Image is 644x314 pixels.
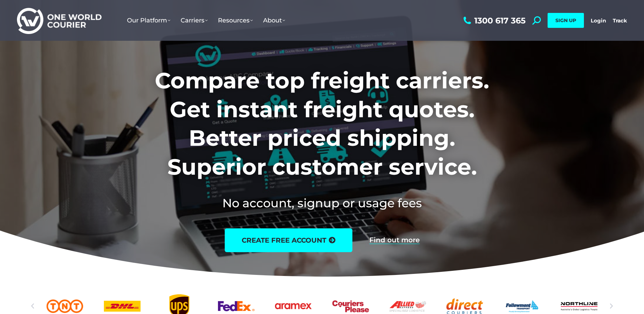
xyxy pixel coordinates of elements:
a: Carriers [176,10,213,31]
h2: No account, signup or usage fees [110,195,534,211]
a: SIGN UP [548,13,584,28]
span: SIGN UP [555,17,576,23]
span: Carriers [181,17,208,24]
a: Find out more [369,237,420,244]
a: 1300 617 365 [462,16,526,25]
a: Resources [213,10,258,31]
h1: Compare top freight carriers. Get instant freight quotes. Better priced shipping. Superior custom... [110,66,534,181]
span: Our Platform [127,17,170,24]
a: Track [613,17,627,24]
a: Our Platform [122,10,176,31]
span: Resources [218,17,253,24]
a: About [258,10,290,31]
img: One World Courier [17,7,102,34]
span: About [263,17,285,24]
a: create free account [225,228,352,252]
a: Login [591,17,606,24]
